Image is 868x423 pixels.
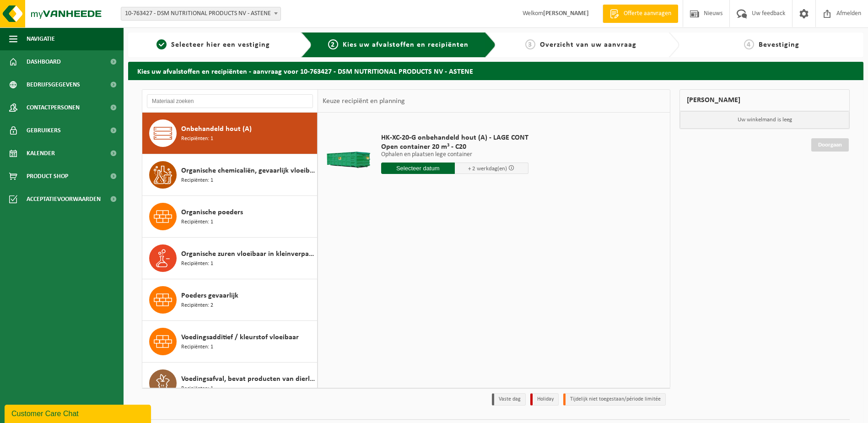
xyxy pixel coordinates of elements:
[181,135,213,143] span: Recipiënten: 1
[142,154,318,196] button: Organische chemicaliën, gevaarlijk vloeibaar in kleinverpakking Recipiënten: 1
[27,96,80,119] span: Contactpersonen
[744,39,754,49] span: 4
[603,5,678,23] a: Offerte aanvragen
[142,363,318,404] button: Voedingsafval, bevat producten van dierlijke oorsprong, onverpakt, categorie 3 Recipiënten: 1
[171,41,270,49] span: Selecteer hier een vestiging
[328,39,338,49] span: 2
[142,196,318,238] button: Organische poeders Recipiënten: 1
[343,41,469,49] span: Kies uw afvalstoffen en recipiënten
[156,39,167,49] span: 1
[27,27,55,50] span: Navigatie
[759,41,799,49] span: Bevestiging
[680,111,849,129] p: Uw winkelmand is leeg
[181,374,315,385] span: Voedingsafval, bevat producten van dierlijke oorsprong, onverpakt, categorie 3
[27,50,61,73] span: Dashboard
[5,403,153,423] iframe: chat widget
[811,138,849,152] a: Doorgaan
[142,238,318,279] button: Organische zuren vloeibaar in kleinverpakking Recipiënten: 1
[142,279,318,321] button: Poeders gevaarlijk Recipiënten: 2
[468,166,507,172] span: + 2 werkdag(en)
[27,142,55,165] span: Kalender
[181,343,213,352] span: Recipiënten: 1
[381,133,528,142] span: HK-XC-20-G onbehandeld hout (A) - LAGE CONT
[121,7,281,21] span: 10-763427 - DSM NUTRITIONAL PRODUCTS NV - ASTENE
[181,249,315,260] span: Organische zuren vloeibaar in kleinverpakking
[181,301,213,310] span: Recipiënten: 2
[181,260,213,268] span: Recipiënten: 1
[543,10,589,17] strong: [PERSON_NAME]
[181,290,238,301] span: Poeders gevaarlijk
[181,218,213,227] span: Recipiënten: 1
[128,62,863,80] h2: Kies uw afvalstoffen en recipiënten - aanvraag voor 10-763427 - DSM NUTRITIONAL PRODUCTS NV - ASTENE
[147,94,313,108] input: Materiaal zoeken
[381,142,528,152] span: Open container 20 m³ - C20
[181,207,243,218] span: Organische poeders
[621,9,674,18] span: Offerte aanvragen
[181,124,252,135] span: Onbehandeld hout (A)
[181,176,213,185] span: Recipiënten: 1
[27,119,61,142] span: Gebruikers
[525,39,535,49] span: 3
[492,393,526,406] li: Vaste dag
[563,393,666,406] li: Tijdelijk niet toegestaan/période limitée
[679,89,850,111] div: [PERSON_NAME]
[530,393,559,406] li: Holiday
[181,332,299,343] span: Voedingsadditief / kleurstof vloeibaar
[181,385,213,393] span: Recipiënten: 1
[318,90,410,113] div: Keuze recipiënt en planning
[381,152,528,158] p: Ophalen en plaatsen lege container
[142,321,318,363] button: Voedingsadditief / kleurstof vloeibaar Recipiënten: 1
[142,113,318,154] button: Onbehandeld hout (A) Recipiënten: 1
[27,165,68,188] span: Product Shop
[381,163,455,174] input: Selecteer datum
[181,165,315,176] span: Organische chemicaliën, gevaarlijk vloeibaar in kleinverpakking
[133,39,294,50] a: 1Selecteer hier een vestiging
[27,188,101,211] span: Acceptatievoorwaarden
[27,73,80,96] span: Bedrijfsgegevens
[540,41,636,49] span: Overzicht van uw aanvraag
[121,7,280,20] span: 10-763427 - DSM NUTRITIONAL PRODUCTS NV - ASTENE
